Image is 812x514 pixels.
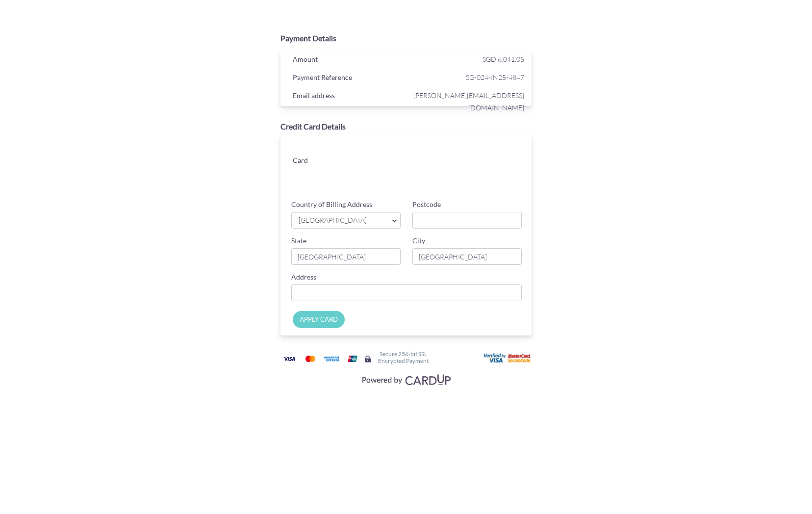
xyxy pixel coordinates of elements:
[322,353,341,365] img: American Express
[412,236,425,246] label: City
[378,351,429,363] h6: Secure 256-bit SSL Encrypted Payment
[291,200,372,209] label: Country of Billing Address
[439,166,522,183] iframe: Secure card security code input frame
[280,33,532,44] div: Payment Details
[483,353,533,364] img: User card
[357,370,455,388] img: Visa, Mastercard
[343,353,362,365] img: Union Pay
[291,236,306,246] label: State
[279,353,299,365] img: Visa
[285,53,408,68] div: Amount
[291,272,316,282] label: Address
[280,121,532,132] div: Credit Card Details
[298,215,384,226] span: [GEOGRAPHIC_DATA]
[285,89,408,104] div: Email address
[355,166,438,183] iframe: Secure card expiration date input frame
[364,355,372,363] img: Secure lock
[285,71,408,86] div: Payment Reference
[482,55,524,63] span: SGD 6,041.05
[291,212,401,229] a: [GEOGRAPHIC_DATA]
[285,154,347,169] div: Card
[355,144,523,162] iframe: Secure card number input frame
[301,353,320,365] img: Mastercard
[408,71,524,83] span: SG-024-IN25-4847
[412,200,441,209] label: Postcode
[408,89,524,114] span: [PERSON_NAME][EMAIL_ADDRESS][DOMAIN_NAME]
[293,311,345,328] input: APPLY CARD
